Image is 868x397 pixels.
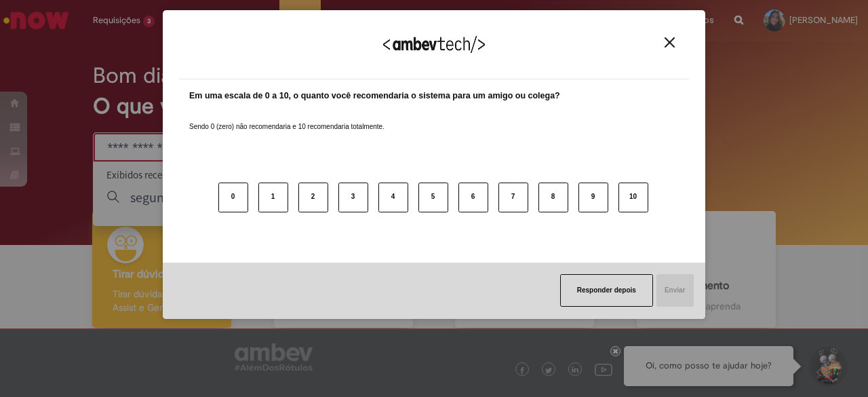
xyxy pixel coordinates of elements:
[418,183,448,212] button: 5
[538,183,568,212] button: 8
[189,106,384,132] label: Sendo 0 (zero) não recomendaria e 10 recomendaria totalmente.
[665,37,675,48] img: Close
[660,37,679,48] button: Close
[618,183,648,212] button: 10
[338,183,368,212] button: 3
[458,183,488,212] button: 6
[298,183,328,212] button: 2
[218,183,248,212] button: 0
[383,36,485,53] img: Logo Ambevtech
[578,183,608,212] button: 9
[189,90,560,102] label: Em uma escala de 0 a 10, o quanto você recomendaria o sistema para um amigo ou colega?
[498,183,528,212] button: 7
[560,274,653,307] button: Responder depois
[258,183,288,212] button: 1
[378,183,408,212] button: 4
